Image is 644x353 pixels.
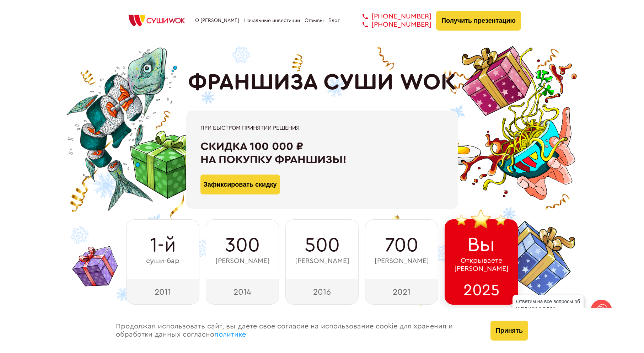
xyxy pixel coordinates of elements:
[126,279,199,305] div: 2011
[454,257,509,273] span: Открываете [PERSON_NAME]
[445,279,518,305] div: 2025
[215,257,270,265] span: [PERSON_NAME]
[285,279,359,305] div: 2016
[200,175,280,194] button: Зафиксировать скидку
[305,18,324,23] a: Отзывы
[295,257,349,265] span: [PERSON_NAME]
[490,321,528,341] button: Принять
[200,140,444,166] div: Скидка 100 000 ₽ на покупку франшизы!
[206,279,279,305] div: 2014
[365,279,438,305] div: 2021
[109,308,483,353] div: Продолжая использовать сайт, вы даете свое согласие на использование cookie для хранения и обрабо...
[123,13,190,28] img: СУШИWOK
[214,331,246,338] a: политике
[375,257,429,265] span: [PERSON_NAME]
[200,125,444,131] div: При быстром принятии решения
[188,69,456,96] h1: ФРАНШИЗА СУШИ WOK
[436,11,521,31] button: Получить презентацию
[512,295,584,321] div: Ответим на все вопросы об открытии вашего [PERSON_NAME]!
[467,234,495,256] span: Вы
[305,234,340,257] span: 500
[150,234,176,257] span: 1-й
[225,234,260,257] span: 300
[195,18,239,23] a: О [PERSON_NAME]
[385,234,418,257] span: 700
[244,18,300,23] a: Начальные инвестиции
[352,21,431,29] a: [PHONE_NUMBER]
[352,12,431,21] a: [PHONE_NUMBER]
[328,18,340,23] a: Блог
[146,257,179,265] span: суши-бар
